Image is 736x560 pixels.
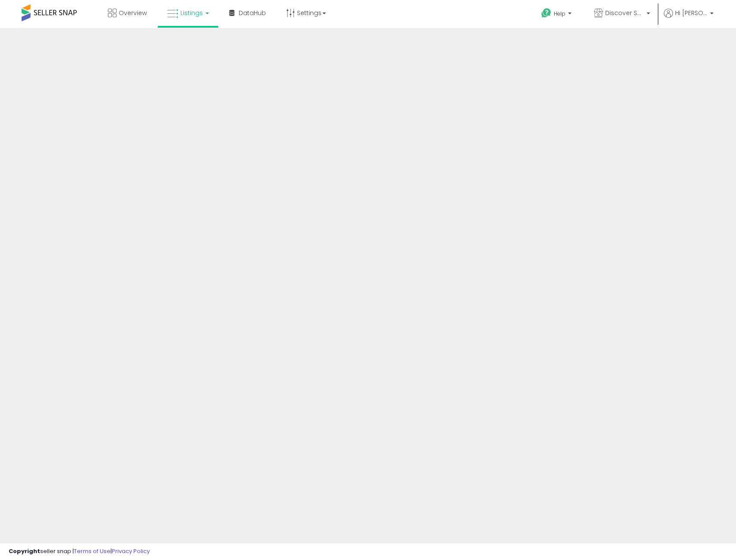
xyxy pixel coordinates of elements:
[554,10,565,17] span: Help
[541,8,552,19] i: Get Help
[534,1,580,28] a: Help
[675,9,708,17] span: Hi [PERSON_NAME]
[119,9,147,17] span: Overview
[605,9,644,17] span: Discover Savings
[239,9,266,17] span: DataHub
[664,9,714,28] a: Hi [PERSON_NAME]
[180,9,203,17] span: Listings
